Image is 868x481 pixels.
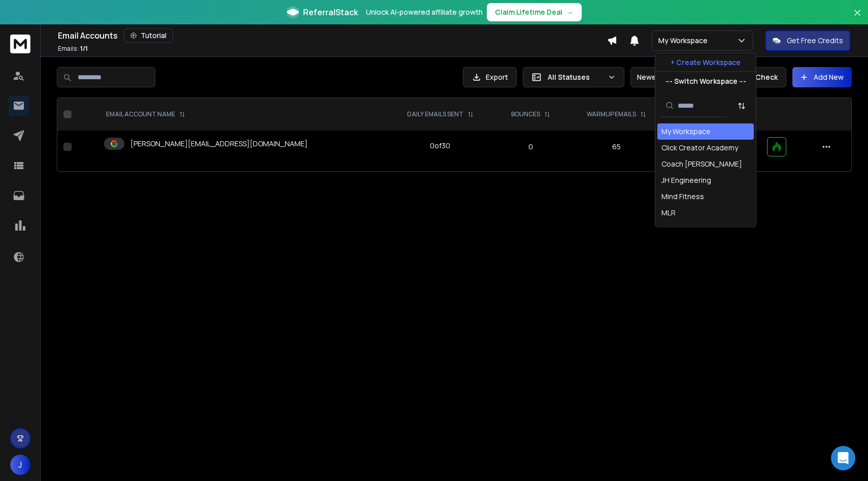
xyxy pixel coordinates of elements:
[671,57,741,68] p: + Create Workspace
[58,28,607,43] div: Email Accounts
[661,175,711,185] div: JH Engineering
[58,45,88,53] p: Emails :
[661,224,713,234] div: Moirai Creation
[130,139,308,149] p: [PERSON_NAME][EMAIL_ADDRESS][DOMAIN_NAME]
[661,208,676,218] div: MLR
[661,191,704,202] div: Mind Fitness
[787,36,843,46] p: Get Free Credits
[831,446,855,470] div: Open Intercom Messenger
[10,455,30,475] button: J
[430,141,450,151] div: 0 of 30
[366,7,483,17] p: Unlock AI-powered affiliate growth
[463,67,517,87] button: Export
[566,7,574,17] span: →
[661,143,738,153] div: Click Creator Academy
[792,67,852,87] button: Add New
[511,110,540,118] p: BOUNCES
[731,95,752,116] button: Sort by Sort A-Z
[106,110,185,118] div: EMAIL ACCOUNT NAME
[661,126,711,137] div: My Workspace
[851,6,864,30] button: Close banner
[567,131,666,163] td: 65
[303,6,358,18] span: ReferralStack
[658,36,712,46] p: My Workspace
[665,76,746,86] p: --- Switch Workspace ---
[661,159,742,169] div: Coach [PERSON_NAME]
[500,142,561,152] p: 0
[630,67,696,87] button: Newest
[548,72,604,82] p: All Statuses
[407,110,463,118] p: DAILY EMAILS SENT
[765,30,850,51] button: Get Free Credits
[655,53,756,72] button: + Create Workspace
[124,28,173,43] button: Tutorial
[487,3,582,21] button: Claim Lifetime Deal→
[80,44,88,53] span: 1 / 1
[587,110,636,118] p: WARMUP EMAILS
